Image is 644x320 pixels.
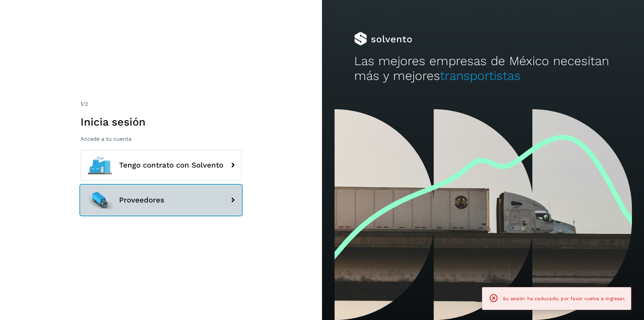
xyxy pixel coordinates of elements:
[80,116,241,128] h1: Inicia sesión
[119,161,223,169] span: Tengo contrato con Solvento
[440,68,521,83] span: transportistas
[80,100,241,108] div: /2
[80,136,241,142] p: Accede a tu cuenta
[80,101,83,107] span: 1
[119,196,164,204] span: Proveedores
[354,54,612,84] h2: Las mejores empresas de México necesitan más y mejores
[80,185,241,215] button: Proveedores
[80,150,241,180] button: Tengo contrato con Solvento
[503,296,626,301] span: Su sesión ha caducado, por favor vuelva a ingresar.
